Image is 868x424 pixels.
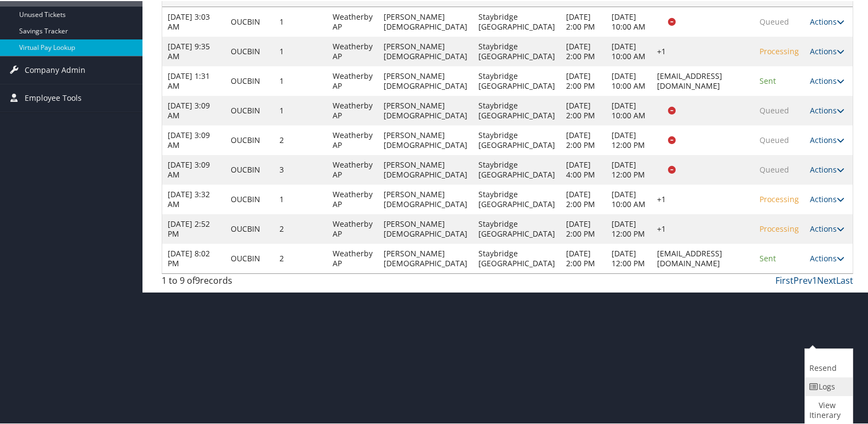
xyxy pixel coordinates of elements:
[162,65,225,95] td: [DATE] 1:31 AM
[793,273,812,285] a: Prev
[810,15,844,26] a: Actions
[378,6,473,36] td: [PERSON_NAME][DEMOGRAPHIC_DATA]
[162,154,225,184] td: [DATE] 3:09 AM
[327,124,378,154] td: Weatherby AP
[162,124,225,154] td: [DATE] 3:09 AM
[327,154,378,184] td: Weatherby AP
[561,154,606,184] td: [DATE] 4:00 PM
[652,184,754,213] td: +1
[805,395,850,423] a: View Itinerary
[810,193,844,203] a: Actions
[225,154,274,184] td: OUCBIN
[759,75,776,85] span: Sent
[606,95,652,124] td: [DATE] 10:00 AM
[274,124,327,154] td: 2
[274,184,327,213] td: 1
[652,65,754,95] td: [EMAIL_ADDRESS][DOMAIN_NAME]
[225,213,274,243] td: OUCBIN
[274,95,327,124] td: 1
[759,163,789,174] span: Queued
[274,6,327,36] td: 1
[162,36,225,65] td: [DATE] 9:35 AM
[759,134,789,144] span: Queued
[473,6,561,36] td: Staybridge [GEOGRAPHIC_DATA]
[162,95,225,124] td: [DATE] 3:09 AM
[225,6,274,36] td: OUCBIN
[327,95,378,124] td: Weatherby AP
[162,184,225,213] td: [DATE] 3:32 AM
[162,273,322,291] div: 1 to 9 of records
[327,184,378,213] td: Weatherby AP
[759,222,799,233] span: Processing
[759,45,799,55] span: Processing
[473,65,561,95] td: Staybridge [GEOGRAPHIC_DATA]
[378,184,473,213] td: [PERSON_NAME][DEMOGRAPHIC_DATA]
[561,184,606,213] td: [DATE] 2:00 PM
[378,154,473,184] td: [PERSON_NAME][DEMOGRAPHIC_DATA]
[810,75,844,85] a: Actions
[606,124,652,154] td: [DATE] 12:00 PM
[759,15,789,26] span: Queued
[836,273,853,285] a: Last
[810,45,844,55] a: Actions
[606,184,652,213] td: [DATE] 10:00 AM
[378,243,473,272] td: [PERSON_NAME][DEMOGRAPHIC_DATA]
[652,213,754,243] td: +1
[606,6,652,36] td: [DATE] 10:00 AM
[473,243,561,272] td: Staybridge [GEOGRAPHIC_DATA]
[759,193,799,203] span: Processing
[327,36,378,65] td: Weatherby AP
[759,252,776,262] span: Sent
[378,36,473,65] td: [PERSON_NAME][DEMOGRAPHIC_DATA]
[561,213,606,243] td: [DATE] 2:00 PM
[606,154,652,184] td: [DATE] 12:00 PM
[561,6,606,36] td: [DATE] 2:00 PM
[805,348,850,376] a: Resend
[473,36,561,65] td: Staybridge [GEOGRAPHIC_DATA]
[606,65,652,95] td: [DATE] 10:00 AM
[817,273,836,285] a: Next
[327,6,378,36] td: Weatherby AP
[378,213,473,243] td: [PERSON_NAME][DEMOGRAPHIC_DATA]
[225,65,274,95] td: OUCBIN
[775,273,793,285] a: First
[810,163,844,174] a: Actions
[162,6,225,36] td: [DATE] 3:03 AM
[378,124,473,154] td: [PERSON_NAME][DEMOGRAPHIC_DATA]
[652,36,754,65] td: +1
[561,65,606,95] td: [DATE] 2:00 PM
[327,243,378,272] td: Weatherby AP
[225,36,274,65] td: OUCBIN
[378,65,473,95] td: [PERSON_NAME][DEMOGRAPHIC_DATA]
[225,243,274,272] td: OUCBIN
[805,376,850,395] a: Logs
[810,252,844,262] a: Actions
[606,36,652,65] td: [DATE] 10:00 AM
[274,154,327,184] td: 3
[274,65,327,95] td: 1
[810,134,844,144] a: Actions
[652,243,754,272] td: [EMAIL_ADDRESS][DOMAIN_NAME]
[473,184,561,213] td: Staybridge [GEOGRAPHIC_DATA]
[274,243,327,272] td: 2
[327,65,378,95] td: Weatherby AP
[473,124,561,154] td: Staybridge [GEOGRAPHIC_DATA]
[561,36,606,65] td: [DATE] 2:00 PM
[473,213,561,243] td: Staybridge [GEOGRAPHIC_DATA]
[162,243,225,272] td: [DATE] 8:02 PM
[606,243,652,272] td: [DATE] 12:00 PM
[561,95,606,124] td: [DATE] 2:00 PM
[327,213,378,243] td: Weatherby AP
[606,213,652,243] td: [DATE] 12:00 PM
[195,273,200,285] span: 9
[162,213,225,243] td: [DATE] 2:52 PM
[473,154,561,184] td: Staybridge [GEOGRAPHIC_DATA]
[274,36,327,65] td: 1
[561,243,606,272] td: [DATE] 2:00 PM
[25,55,85,83] span: Company Admin
[225,124,274,154] td: OUCBIN
[378,95,473,124] td: [PERSON_NAME][DEMOGRAPHIC_DATA]
[25,83,82,111] span: Employee Tools
[225,95,274,124] td: OUCBIN
[810,104,844,114] a: Actions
